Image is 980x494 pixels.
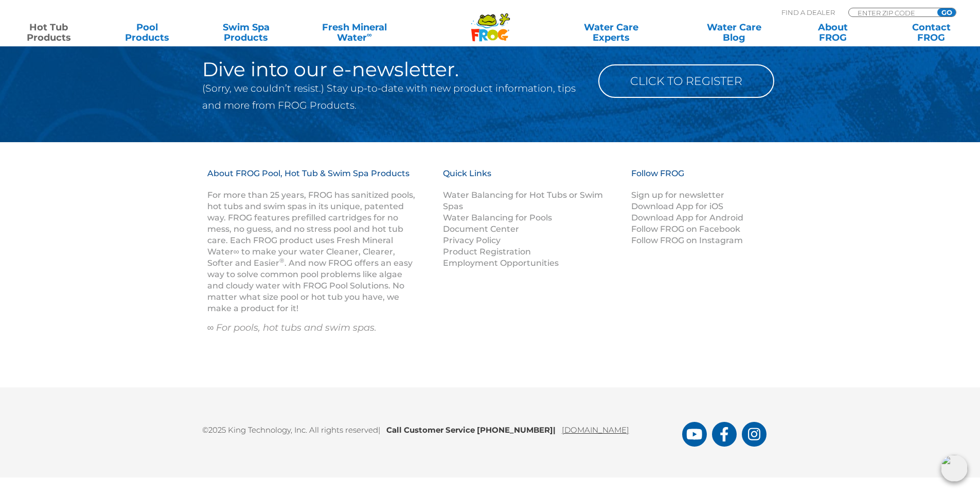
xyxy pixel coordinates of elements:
img: openIcon [941,455,968,482]
p: ©2025 King Technology, Inc. All rights reserved [202,418,682,436]
span: | [553,425,556,435]
a: Water Balancing for Pools [443,213,552,223]
a: Swim SpaProducts [208,22,284,43]
a: Follow FROG on Instagram [631,235,743,245]
input: Zip Code Form [857,8,926,17]
a: Follow FROG on Facebook [631,224,740,234]
a: Water CareBlog [696,22,772,43]
a: Product Registration [443,247,531,257]
a: AboutFROG [794,22,871,43]
a: Hot TubProducts [10,22,87,43]
h2: Dive into our e-newsletter. [202,59,583,80]
a: Click to Register [598,64,774,98]
a: Employment Opportunities [443,258,559,268]
a: Download App for Android [631,213,743,223]
span: | [378,425,380,435]
a: Document Center [443,224,519,234]
a: FROG Products Instagram Page [742,422,767,447]
p: For more than 25 years, FROG has sanitized pools, hot tubs and swim spas in its unique, patented ... [207,190,417,314]
h3: Quick Links [443,168,619,190]
a: ContactFROG [893,22,970,43]
p: Find A Dealer [781,8,835,17]
sup: ® [279,257,284,264]
a: PoolProducts [109,22,186,43]
p: (Sorry, we couldn’t resist.) Stay up-to-date with new product information, tips and more from FRO... [202,80,583,114]
a: Privacy Policy [443,235,501,245]
sup: ∞ [367,30,372,39]
b: Call Customer Service [PHONE_NUMBER] [386,425,562,435]
h3: Follow FROG [631,168,760,190]
input: GO [937,8,956,16]
a: Water CareExperts [549,22,673,43]
a: Download App for iOS [631,201,723,211]
em: ∞ For pools, hot tubs and swim spas. [207,322,377,333]
a: [DOMAIN_NAME] [562,425,629,435]
a: FROG Products Facebook Page [712,422,737,447]
a: Water Balancing for Hot Tubs or Swim Spas [443,190,603,211]
a: Sign up for newsletter [631,190,724,200]
h3: About FROG Pool, Hot Tub & Swim Spa Products [207,168,417,190]
a: FROG Products You Tube Page [682,422,707,447]
a: Fresh MineralWater∞ [306,22,402,43]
